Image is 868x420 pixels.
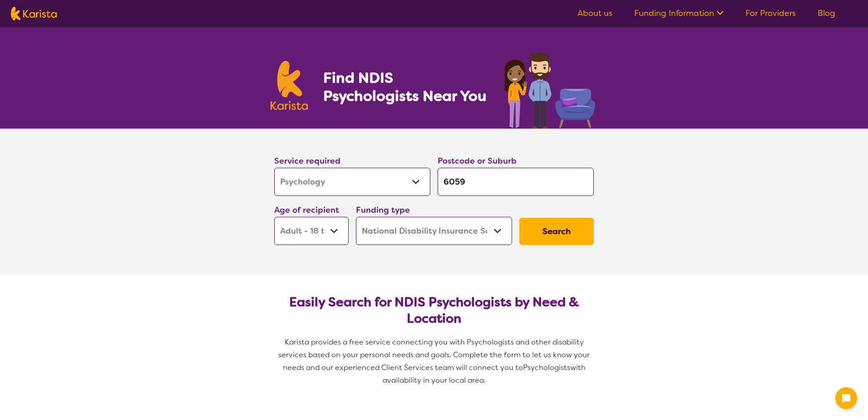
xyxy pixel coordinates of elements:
label: Service required [274,155,340,166]
label: Age of recipient [274,205,339,215]
a: Funding Information [634,8,724,19]
img: psychology [501,49,597,129]
span: Psychologists [523,363,570,372]
img: Karista logo [271,61,308,110]
label: Funding type [356,205,410,215]
a: Blog [818,8,835,19]
h1: Find NDIS Psychologists Near You [323,69,491,105]
h2: Easily Search for NDIS Psychologists by Need & Location [281,294,587,327]
span: Karista provides a free service connecting you with Psychologists and other disability services b... [278,337,592,372]
img: Karista logo [11,7,57,20]
a: About us [577,8,612,19]
label: Postcode or Suburb [438,155,517,166]
a: For Providers [745,8,796,19]
input: Type [438,168,594,196]
button: Search [519,218,594,245]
